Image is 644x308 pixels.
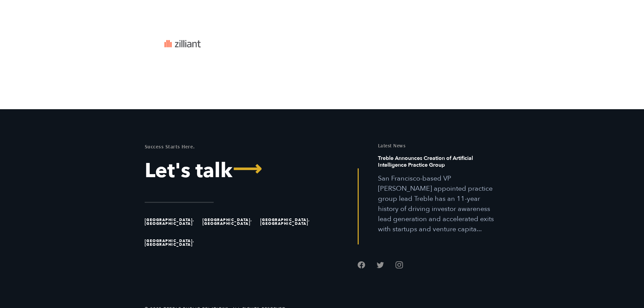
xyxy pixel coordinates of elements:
a: Follow us on Twitter [377,261,384,269]
a: Let's Talk [145,161,317,181]
mark: Success Starts Here. [145,143,195,150]
h6: Treble Announces Creation of Artificial Intelligence Practice Group [378,155,500,173]
a: Read this article [378,155,500,234]
li: [GEOGRAPHIC_DATA], [GEOGRAPHIC_DATA] [260,211,315,232]
li: [GEOGRAPHIC_DATA], [GEOGRAPHIC_DATA] [202,211,257,232]
h5: Latest News [378,143,500,148]
p: San Francisco-based VP [PERSON_NAME] appointed practice group lead Treble has an 11-year history ... [378,173,500,234]
img: Zilliant logo [160,32,205,55]
a: Follow us on Instagram [396,261,403,269]
a: Follow us on Facebook [358,261,365,269]
a: Visit the Zilliant website [160,32,205,55]
span: ⟶ [233,159,262,179]
li: [GEOGRAPHIC_DATA], [GEOGRAPHIC_DATA] [145,211,199,232]
li: [GEOGRAPHIC_DATA], [GEOGRAPHIC_DATA] [145,232,199,253]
